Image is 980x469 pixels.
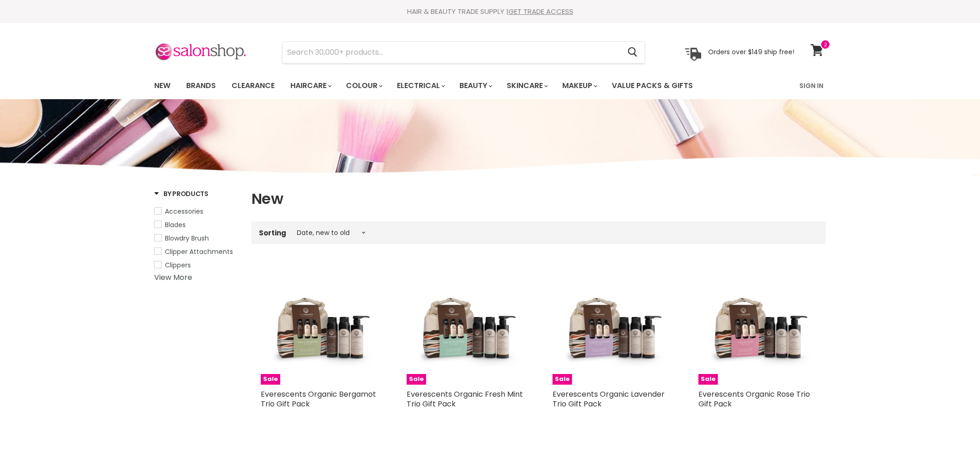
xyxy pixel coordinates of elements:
a: Everescents Organic Lavender Trio Gift Pack [553,389,665,409]
a: Everescents Organic Rose Trio Gift PackSale [698,266,817,385]
p: Orders over $149 ship free! [708,48,794,56]
span: Accessories [165,207,203,216]
ul: Main menu [147,72,747,99]
span: Blades [165,220,186,229]
img: Everescents Organic Fresh Mint Trio Gift Pack [407,266,525,385]
a: New [147,76,177,95]
a: Everescents Organic Bergamot Trio Gift Pack [261,389,376,409]
a: Haircare [283,76,337,95]
button: Search [620,42,645,63]
a: Sign In [794,76,829,95]
a: Clippers [154,260,240,270]
h1: New [251,189,826,209]
a: View More [154,272,192,283]
h3: By Products [154,189,208,198]
a: Electrical [390,76,451,95]
a: Clearance [225,76,282,95]
a: Blades [154,220,240,230]
form: Product [282,41,645,63]
a: Blowdry Brush [154,233,240,243]
img: Everescents Organic Lavender Trio Gift Pack [553,266,671,385]
img: Everescents Organic Bergamot Trio Gift Pack [261,266,379,385]
span: Sale [698,374,718,385]
a: Everescents Organic Rose Trio Gift Pack [698,389,810,409]
span: Sale [261,374,280,385]
span: Clippers [165,260,191,270]
span: Sale [407,374,426,385]
a: Everescents Organic Bergamot Trio Gift PackSale [261,266,379,385]
a: Everescents Organic Fresh Mint Trio Gift PackSale [407,266,525,385]
iframe: Gorgias live chat messenger [934,425,971,460]
a: GET TRADE ACCESS [509,6,573,16]
a: Clipper Attachments [154,247,240,257]
a: Beauty [452,76,498,95]
label: Sorting [259,229,286,237]
a: Brands [179,76,223,95]
a: Everescents Organic Fresh Mint Trio Gift Pack [407,389,523,409]
div: HAIR & BEAUTY TRADE SUPPLY | [143,7,837,16]
a: Everescents Organic Lavender Trio Gift PackSale [553,266,671,385]
nav: Main [143,72,837,99]
a: Makeup [555,76,603,95]
a: Skincare [500,76,553,95]
img: Everescents Organic Rose Trio Gift Pack [698,266,817,385]
a: Colour [339,76,388,95]
input: Search [283,42,620,63]
span: Sale [553,374,572,385]
span: Blowdry Brush [165,234,209,243]
a: Value Packs & Gifts [605,76,700,95]
a: Accessories [154,206,240,216]
span: Clipper Attachments [165,247,233,256]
